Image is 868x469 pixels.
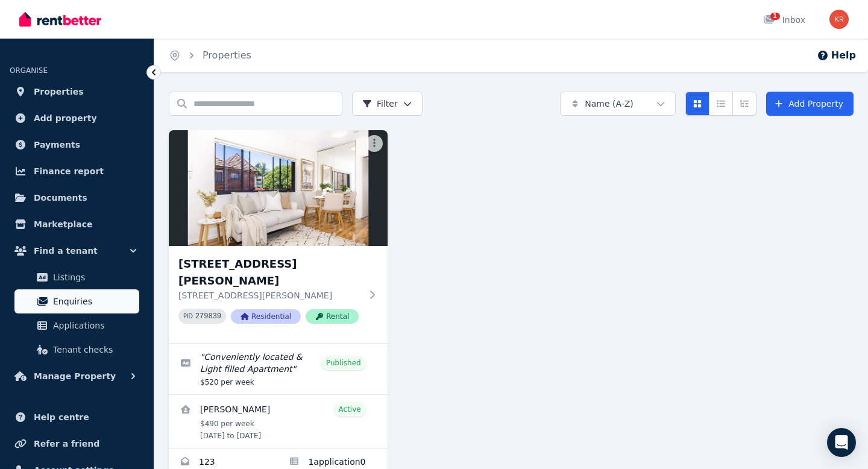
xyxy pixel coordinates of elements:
code: 279839 [195,312,221,321]
button: Help [817,48,856,63]
button: Find a tenant [10,239,144,263]
button: Card view [685,92,709,116]
span: Refer a friend [34,436,99,451]
span: ORGANISE [10,66,48,75]
button: Filter [352,92,423,116]
a: Enquiries [14,289,139,313]
span: Listings [53,270,134,285]
span: Rental [306,309,359,324]
a: Refer a friend [10,432,144,456]
a: 11/1A Robert Street, Ashfield[STREET_ADDRESS][PERSON_NAME][STREET_ADDRESS][PERSON_NAME]PID 279839... [169,130,388,343]
a: Finance report [10,159,144,183]
a: View details for Lara Ottignon [169,395,388,448]
span: Applications [53,318,134,333]
div: Inbox [763,14,805,26]
a: Payments [10,133,144,157]
span: Payments [34,137,80,152]
span: Filter [362,98,398,110]
div: View options [685,92,756,116]
a: Add property [10,106,144,130]
a: Listings [14,265,139,289]
img: Karina Reyes [829,10,849,29]
span: 1 [770,13,780,20]
a: Marketplace [10,212,144,236]
img: 11/1A Robert Street, Ashfield [169,130,388,246]
a: Edit listing: Conveniently located & Light filled Apartment [169,344,388,394]
a: Help centre [10,405,144,429]
span: Enquiries [53,294,134,309]
span: Find a tenant [34,244,98,258]
span: Tenant checks [53,342,134,357]
span: Residential [231,309,301,324]
button: Name (A-Z) [560,92,676,116]
div: Open Intercom Messenger [827,428,856,457]
a: Applications [14,313,139,338]
span: Add property [34,111,97,125]
span: Properties [34,84,84,99]
span: Name (A-Z) [585,98,634,110]
a: Documents [10,186,144,210]
button: More options [366,135,383,152]
p: [STREET_ADDRESS][PERSON_NAME] [178,289,361,301]
a: Tenant checks [14,338,139,362]
a: Add Property [766,92,854,116]
button: Expanded list view [732,92,756,116]
span: Finance report [34,164,104,178]
button: Manage Property [10,364,144,388]
span: Help centre [34,410,89,424]
a: Properties [203,49,251,61]
nav: Breadcrumb [154,39,266,72]
a: Properties [10,80,144,104]
span: Documents [34,190,87,205]
span: Manage Property [34,369,116,383]
button: Compact list view [709,92,733,116]
img: RentBetter [19,10,101,28]
h3: [STREET_ADDRESS][PERSON_NAME] [178,256,361,289]
small: PID [183,313,193,319]
span: Marketplace [34,217,92,231]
